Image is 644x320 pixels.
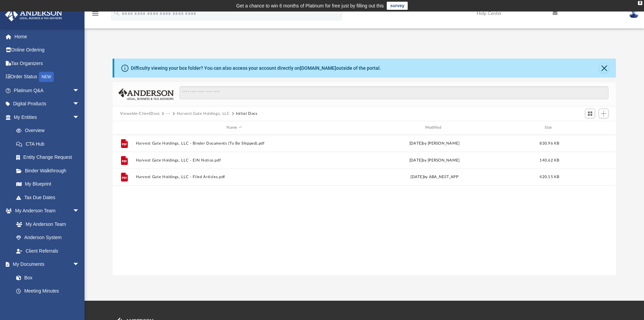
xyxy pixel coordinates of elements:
[73,97,86,111] span: arrow_drop_down
[540,141,559,145] span: 830.96 KB
[336,157,533,163] div: [DATE] by [PERSON_NAME]
[5,110,90,124] a: My Entitiesarrow_drop_down
[9,231,86,244] a: Anderson System
[5,70,90,84] a: Order StatusNEW
[585,109,595,118] button: Switch to Grid View
[566,125,613,131] div: id
[5,43,90,57] a: Online Ordering
[9,217,83,231] a: My Anderson Team
[9,177,86,191] a: My Blueprint
[336,125,533,131] div: Modified
[180,86,609,99] input: Search files and folders
[136,158,333,163] button: Harvest Gate Holdings, LLC - EIN Notice.pdf
[236,111,258,117] button: Initial Docs
[9,244,86,258] a: Client Referrals
[9,164,90,177] a: Binder Walkthrough
[9,284,86,298] a: Meeting Minutes
[113,135,616,275] div: grid
[120,111,160,117] button: Viewable-ClientDocs
[540,158,559,162] span: 140.62 KB
[5,30,90,43] a: Home
[5,258,86,271] a: My Documentsarrow_drop_down
[9,191,90,204] a: Tax Due Dates
[9,124,90,137] a: Overview
[236,2,384,10] div: Get a chance to win 6 months of Platinum for free just by filling out this
[9,151,90,164] a: Entity Change Request
[113,9,120,17] i: search
[73,258,86,272] span: arrow_drop_down
[536,125,563,131] div: Size
[5,204,86,218] a: My Anderson Teamarrow_drop_down
[91,9,99,18] i: menu
[599,109,609,118] button: Add
[131,65,381,72] div: Difficulty viewing your box folder? You can also access your account directly on outside of the p...
[91,13,99,18] a: menu
[136,175,333,179] button: Harvest Gate Holdings, LLC - Filed Articles.pdf
[73,204,86,218] span: arrow_drop_down
[116,125,133,131] div: id
[638,1,642,5] div: close
[5,57,90,70] a: Tax Organizers
[3,8,64,21] img: Anderson Advisors Platinum Portal
[73,110,86,124] span: arrow_drop_down
[39,72,54,82] div: NEW
[136,141,333,146] button: Harvest Gate Holdings, LLC - Binder Documents (To Be Shipped).pdf
[5,97,90,111] a: Digital Productsarrow_drop_down
[5,84,90,97] a: Platinum Q&Aarrow_drop_down
[387,2,408,10] a: survey
[336,140,533,146] div: [DATE] by [PERSON_NAME]
[300,65,336,71] a: [DOMAIN_NAME]
[177,111,230,117] button: Harvest Gate Holdings, LLC
[166,111,170,117] button: ···
[629,8,639,18] img: User Pic
[336,174,533,180] div: [DATE] by ABA_NEST_APP
[540,175,559,179] span: 420.15 KB
[9,271,83,284] a: Box
[599,63,609,73] button: Close
[135,125,333,131] div: Name
[73,84,86,98] span: arrow_drop_down
[9,137,90,151] a: CTA Hub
